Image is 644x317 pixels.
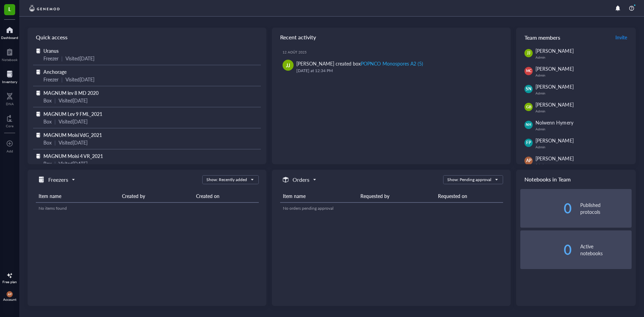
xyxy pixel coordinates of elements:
[535,109,632,113] div: Admin
[526,140,531,146] span: FP
[61,76,63,83] div: |
[39,205,256,211] div: No items found
[535,101,573,108] span: [PERSON_NAME]
[61,55,63,62] div: |
[535,145,632,149] div: Admin
[286,61,290,69] span: JJ
[535,127,632,131] div: Admin
[2,69,17,84] a: Inventory
[43,139,52,146] div: Box
[43,89,99,96] span: MAGNUM lev 8 MD 2020
[6,91,14,106] a: DNA
[615,32,627,43] button: Invite
[447,177,491,183] div: Show: Pending approval
[280,190,358,202] th: Item name
[526,122,531,127] span: NH
[65,55,94,62] div: Visited [DATE]
[535,47,573,54] span: [PERSON_NAME]
[1,36,18,40] div: Dashboard
[535,137,573,144] span: [PERSON_NAME]
[435,190,503,202] th: Requested on
[36,190,119,202] th: Item name
[54,97,56,104] div: |
[535,163,632,167] div: Admin
[2,58,18,62] div: Notebook
[59,160,88,167] div: Visited [DATE]
[580,201,632,215] div: Published protocols
[1,24,18,40] a: Dashboard
[43,55,59,62] div: Freezer
[615,34,627,41] span: Invite
[272,28,511,47] div: Recent activity
[43,110,102,117] span: MAGNUM Lev 9 FML_2021
[59,139,88,146] div: Visited [DATE]
[283,50,505,54] div: 12 août 2025
[296,67,500,74] div: [DATE] at 12:34 PM
[43,152,103,159] span: MAGNUM Moisi 4 VR_2021
[283,205,500,211] div: No orders pending approval
[535,73,632,77] div: Admin
[358,190,435,202] th: Requested by
[54,139,56,146] div: |
[520,203,572,214] div: 0
[8,4,11,13] span: L
[535,119,573,126] span: Nolwenn Hymery
[43,118,52,125] div: Box
[59,97,88,104] div: Visited [DATE]
[6,124,13,128] div: Core
[48,176,68,184] h5: Freezers
[526,104,531,110] span: GB
[535,65,573,72] span: [PERSON_NAME]
[59,118,88,125] div: Visited [DATE]
[43,47,59,54] span: Uranus
[43,160,52,167] div: Box
[119,190,194,202] th: Created by
[3,297,17,301] div: Account
[516,170,636,189] div: Notebooks in Team
[8,293,11,296] span: AP
[535,55,632,59] div: Admin
[535,155,573,162] span: [PERSON_NAME]
[520,244,572,255] div: 0
[2,80,17,84] div: Inventory
[361,60,423,67] div: POPNCO Monospores A2 (5)
[65,76,94,83] div: Visited [DATE]
[193,190,259,202] th: Created on
[296,60,423,67] div: [PERSON_NAME] created box
[54,160,56,167] div: |
[6,113,13,128] a: Core
[535,91,632,95] div: Admin
[54,118,56,125] div: |
[516,28,636,47] div: Team members
[28,4,61,12] img: genemod-logo
[6,102,14,106] div: DNA
[43,97,52,104] div: Box
[580,243,632,257] div: Active notebooks
[2,47,18,62] a: Notebook
[2,280,17,284] div: Free plan
[526,158,531,164] span: AP
[526,68,531,73] span: MC
[43,68,67,75] span: Anchorage
[293,176,309,184] h5: Orders
[277,57,505,77] a: JJ[PERSON_NAME] created boxPOPNCO Monospores A2 (5)[DATE] at 12:34 PM
[526,86,531,92] span: SN
[527,50,530,56] span: JJ
[43,76,59,83] div: Freezer
[43,131,102,138] span: MAGNUM Moisi VdG_2021
[28,28,266,47] div: Quick access
[535,83,573,90] span: [PERSON_NAME]
[7,149,13,153] div: Add
[206,177,247,183] div: Show: Recently added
